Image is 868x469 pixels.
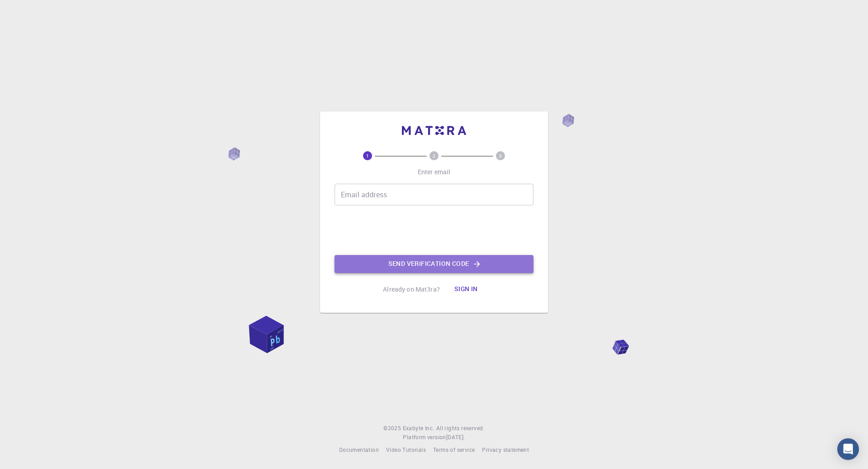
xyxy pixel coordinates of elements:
iframe: reCAPTCHA [365,213,503,248]
a: Documentation [339,446,379,455]
span: [DATE] . [446,433,465,441]
div: Open Intercom Messenger [837,438,859,460]
span: Documentation [339,446,379,453]
a: [DATE]. [446,433,465,442]
a: Video Tutorials [386,446,426,455]
span: Exabyte Inc. [403,424,434,432]
p: Already on Mat3ra? [383,285,440,294]
a: Exabyte Inc. [403,424,434,433]
a: Terms of service [433,446,475,455]
button: Sign in [447,280,485,298]
text: 3 [499,153,502,159]
text: 1 [366,153,369,159]
a: Privacy statement [482,446,529,455]
text: 2 [433,153,435,159]
span: Video Tutorials [386,446,426,453]
span: Terms of service [433,446,475,453]
button: Send verification code [335,255,533,273]
span: Platform version [403,433,446,442]
span: © 2025 [383,424,402,433]
p: Enter email [418,167,451,176]
span: All rights reserved. [436,424,485,433]
span: Privacy statement [482,446,529,453]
